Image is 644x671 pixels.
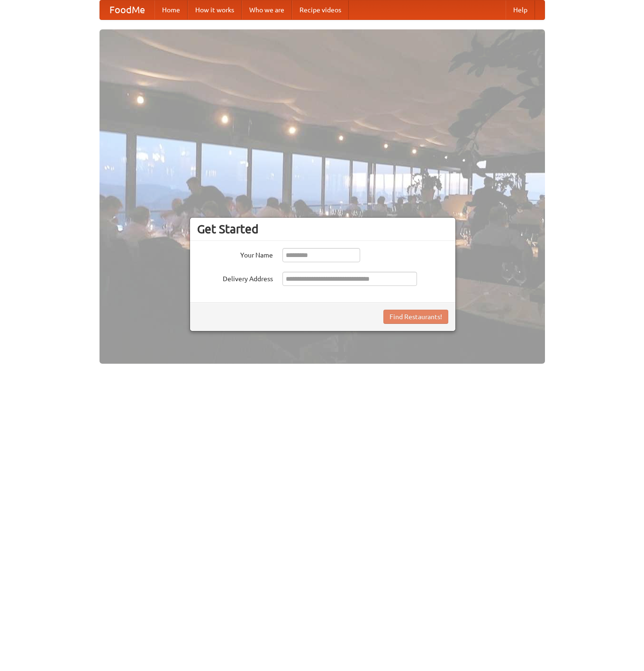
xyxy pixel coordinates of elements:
[506,0,535,19] a: Help
[197,222,448,236] h3: Get Started
[154,0,188,19] a: Home
[242,0,292,19] a: Who we are
[100,0,154,19] a: FoodMe
[188,0,242,19] a: How it works
[197,248,273,260] label: Your Name
[383,310,448,324] button: Find Restaurants!
[292,0,349,19] a: Recipe videos
[197,272,273,284] label: Delivery Address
